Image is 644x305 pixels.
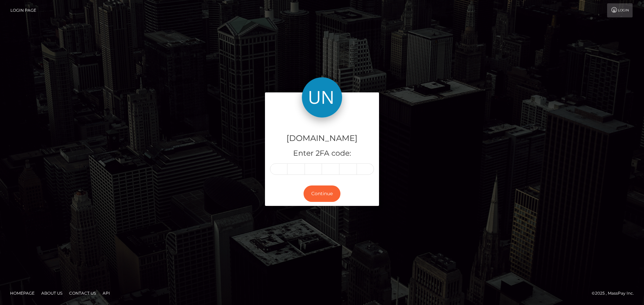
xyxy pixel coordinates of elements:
[304,185,340,202] button: Continue
[302,77,342,118] img: Unlockt.me
[607,3,633,17] a: Login
[7,288,37,298] a: Homepage
[100,288,113,298] a: API
[66,288,99,298] a: Contact Us
[39,288,65,298] a: About Us
[10,3,36,17] a: Login Page
[592,290,639,297] div: © 2025 , MassPay Inc.
[270,133,374,144] h4: [DOMAIN_NAME]
[270,148,374,159] h5: Enter 2FA code:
